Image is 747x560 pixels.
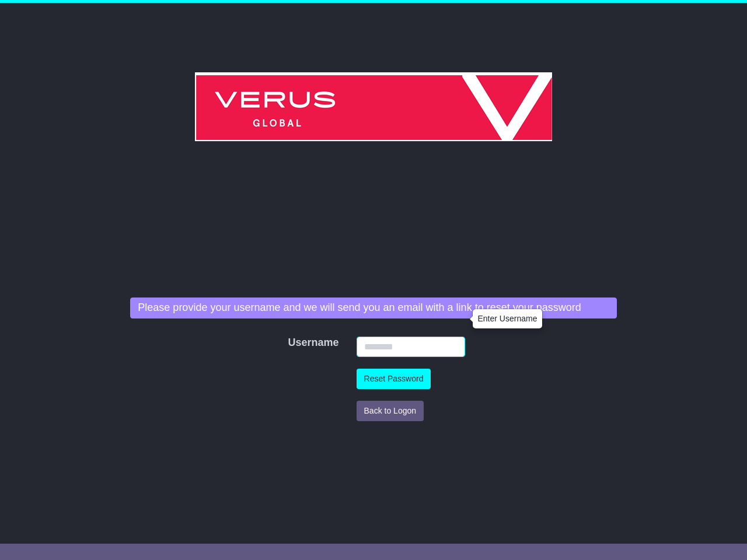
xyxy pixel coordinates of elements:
[282,337,298,349] label: Username
[357,401,424,421] button: Back to Logon
[195,72,552,141] img: Verus Global Pty Ltd
[130,297,616,318] div: Please provide your username and we will send you an email with a link to reset your password
[357,369,431,389] button: Reset Password
[473,310,542,328] div: Enter Username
